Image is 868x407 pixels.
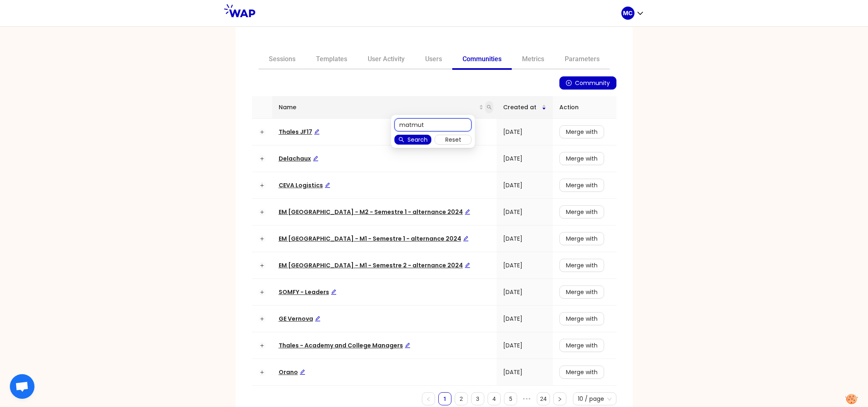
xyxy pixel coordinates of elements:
[497,359,552,386] td: [DATE]
[279,154,318,163] a: DelachauxEdit
[566,314,598,323] span: Merge with
[394,118,472,131] input: Search name
[259,289,265,295] button: Expand row
[405,341,410,350] div: Edit
[315,314,321,323] div: Edit
[259,235,265,242] button: Expand row
[559,76,616,90] button: plus-circleCommunity
[554,50,610,70] a: Parameters
[405,343,410,348] span: edit
[279,128,320,136] a: Thales JF17Edit
[553,392,566,405] button: right
[497,119,552,145] td: [DATE]
[279,368,305,376] span: Orano
[331,287,337,297] div: Edit
[463,236,469,241] span: edit
[445,135,461,144] span: Reset
[300,369,305,375] span: edit
[259,129,265,135] button: Expand row
[488,393,500,405] a: 4
[520,392,534,405] span: •••
[553,96,616,119] th: Action
[497,145,552,172] td: [DATE]
[279,341,410,350] a: Thales - Academy and College ManagersEdit
[279,208,470,216] span: EM [GEOGRAPHIC_DATA] - M2 - Semestre 1 - alternance 2024
[559,339,604,352] button: Merge with
[259,262,265,269] button: Expand row
[559,205,604,218] button: Merge with
[455,393,467,405] a: 2
[537,392,550,405] li: 24
[465,207,470,216] div: Edit
[623,9,632,17] p: MC
[357,50,415,70] a: User Activity
[279,288,337,296] a: SOMFY - LeadersEdit
[422,392,435,405] button: left
[259,182,265,189] button: Expand row
[313,154,318,163] div: Edit
[279,208,470,216] a: EM [GEOGRAPHIC_DATA] - M2 - Semestre 1 - alternance 2024Edit
[566,207,598,216] span: Merge with
[279,154,318,163] span: Delachaux
[279,261,470,269] a: EM [GEOGRAPHIC_DATA] - M1 - Semestre 2 - alternance 2024Edit
[497,332,552,359] td: [DATE]
[279,288,337,296] span: SOMFY - Leaders
[566,127,598,136] span: Merge with
[559,179,604,192] button: Merge with
[504,392,517,405] li: 5
[566,287,598,297] span: Merge with
[463,234,469,243] div: Edit
[415,50,452,70] a: Users
[497,252,552,279] td: [DATE]
[575,78,610,87] span: Community
[573,392,616,405] div: Page Size
[259,342,265,349] button: Expand row
[438,392,451,405] li: 1
[621,7,644,20] button: MC
[512,50,554,70] a: Metrics
[279,368,305,376] a: OranoEdit
[503,103,541,112] span: Created at
[279,235,469,243] a: EM [GEOGRAPHIC_DATA] - M1 - Semestre 1 - alternance 2024Edit
[279,261,470,269] span: EM [GEOGRAPHIC_DATA] - M1 - Semestre 2 - alternance 2024
[399,137,404,143] span: search
[325,181,330,190] div: Edit
[439,393,451,405] a: 1
[559,285,604,299] button: Merge with
[422,392,435,405] li: Previous Page
[497,225,552,252] td: [DATE]
[279,103,479,112] span: Name
[259,155,265,162] button: Expand row
[497,279,552,306] td: [DATE]
[259,369,265,375] button: Expand row
[485,101,493,113] span: search
[314,129,320,135] span: edit
[578,393,611,405] span: 10 / page
[465,262,470,268] span: edit
[306,50,357,70] a: Templates
[559,259,604,272] button: Merge with
[259,50,306,70] a: Sessions
[331,289,337,295] span: edit
[471,392,484,405] li: 3
[314,127,320,136] div: Edit
[426,397,431,402] span: left
[559,366,604,379] button: Merge with
[472,393,484,405] a: 3
[315,316,321,322] span: edit
[325,182,330,188] span: edit
[10,374,34,399] div: Ouvrir le chat
[313,156,318,161] span: edit
[465,209,470,215] span: edit
[487,105,492,110] span: search
[279,341,410,350] span: Thales - Academy and College Managers
[559,312,604,325] button: Merge with
[497,199,552,225] td: [DATE]
[559,232,604,245] button: Merge with
[520,392,534,405] li: Next 5 Pages
[559,125,604,138] button: Merge with
[566,181,598,190] span: Merge with
[488,392,501,405] li: 4
[497,172,552,199] td: [DATE]
[557,397,562,402] span: right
